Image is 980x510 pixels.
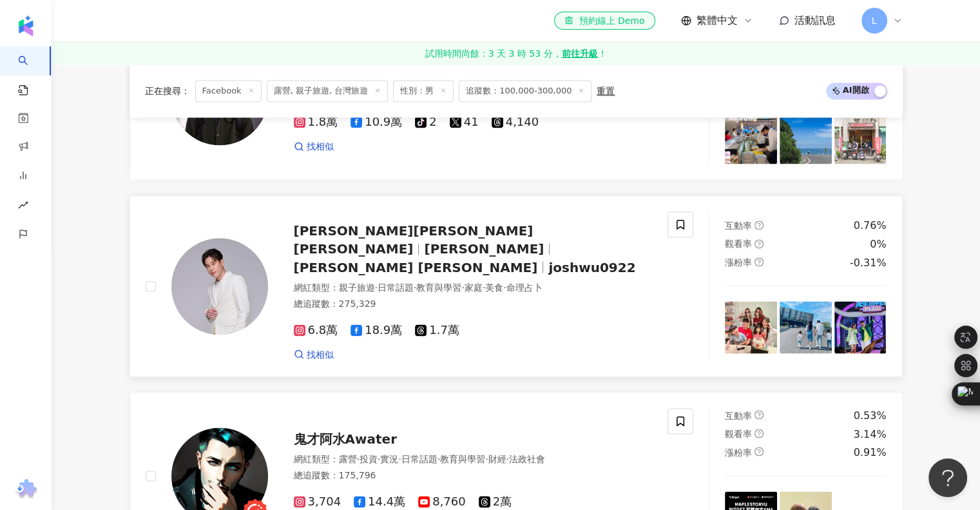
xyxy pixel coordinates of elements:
span: 繁體中文 [697,14,738,28]
span: 18.9萬 [351,323,402,337]
a: 預約線上 Demo [554,12,655,30]
span: 鬼才阿水Awater [294,431,397,446]
span: 14.4萬 [354,495,405,508]
span: rise [18,192,28,221]
a: 找相似 [294,141,334,153]
span: 實況 [380,453,398,464]
img: post-image [780,301,832,353]
img: post-image [725,301,777,353]
span: · [506,453,509,464]
span: 活動訊息 [794,14,836,26]
img: KOL Avatar [171,238,268,335]
span: 教育與學習 [440,453,485,464]
span: · [461,282,464,292]
span: 41 [450,115,479,129]
span: L [872,14,877,28]
span: 觀看率 [725,428,752,438]
span: 日常話題 [401,453,437,464]
span: 家庭 [465,282,483,292]
div: 3.14% [854,427,887,441]
span: 8,760 [418,495,466,508]
span: · [375,282,378,292]
span: · [483,282,485,292]
span: 日常話題 [378,282,414,292]
span: 1.8萬 [294,115,338,129]
a: KOL Avatar[PERSON_NAME][PERSON_NAME] [PERSON_NAME][PERSON_NAME][PERSON_NAME] [PERSON_NAME]joshwu0... [130,195,903,377]
div: 重置 [597,86,615,96]
span: [PERSON_NAME] [424,241,544,257]
span: [PERSON_NAME] [PERSON_NAME] [294,259,538,275]
span: 2萬 [479,495,512,508]
span: 找相似 [307,348,334,361]
span: 露營, 親子旅遊, 台灣旅遊 [267,80,389,102]
span: · [503,282,506,292]
a: search [18,46,44,97]
span: · [378,453,380,464]
span: 正在搜尋 ： [145,86,190,96]
span: 教育與學習 [416,282,461,292]
span: question-circle [754,239,764,248]
span: Facebook [195,80,262,102]
img: post-image [834,301,887,353]
span: 3,704 [294,495,341,508]
div: 網紅類型 ： [294,281,653,294]
span: · [398,453,401,464]
span: question-circle [754,257,764,266]
span: 10.9萬 [351,115,402,129]
span: 2 [415,115,436,129]
span: 1.7萬 [415,323,459,337]
div: 總追蹤數 ： 275,329 [294,297,653,310]
span: 漲粉率 [725,447,752,457]
span: 找相似 [307,141,334,153]
a: 找相似 [294,348,334,361]
span: joshwu0922 [548,259,635,275]
span: 追蹤數：100,000-300,000 [459,80,591,102]
span: · [437,453,440,464]
div: 0% [870,237,886,251]
span: question-circle [754,410,764,419]
span: 性別：男 [393,80,454,102]
span: · [357,453,360,464]
span: 法政社會 [509,453,545,464]
span: 互動率 [725,410,752,420]
span: 4,140 [492,115,539,129]
div: 0.91% [854,445,887,459]
span: [PERSON_NAME][PERSON_NAME] [PERSON_NAME] [294,223,533,257]
span: 美食 [485,282,503,292]
span: · [485,453,488,464]
div: 0.53% [854,408,887,422]
img: post-image [780,112,832,164]
span: 財經 [488,453,506,464]
span: question-circle [754,429,764,438]
div: 網紅類型 ： [294,453,653,466]
iframe: Help Scout Beacon - Open [928,458,967,497]
strong: 前往升級 [561,47,597,60]
span: 命理占卜 [506,282,543,292]
a: 試用時間尚餘：3 天 3 時 53 分，前往升級！ [52,42,980,65]
img: logo icon [15,15,36,36]
span: question-circle [754,447,764,456]
img: chrome extension [14,479,39,500]
span: question-circle [754,221,764,230]
span: 漲粉率 [725,257,752,267]
div: 0.76% [854,219,887,233]
div: 總追蹤數 ： 175,796 [294,469,653,482]
img: post-image [834,112,887,164]
span: 6.8萬 [294,323,338,337]
span: 觀看率 [725,239,752,249]
div: -0.31% [850,255,887,270]
span: · [414,282,416,292]
span: 露營 [339,453,357,464]
div: 預約線上 Demo [564,14,644,27]
span: 互動率 [725,221,752,231]
img: post-image [725,112,777,164]
span: 親子旅遊 [339,282,375,292]
span: 投資 [360,453,378,464]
